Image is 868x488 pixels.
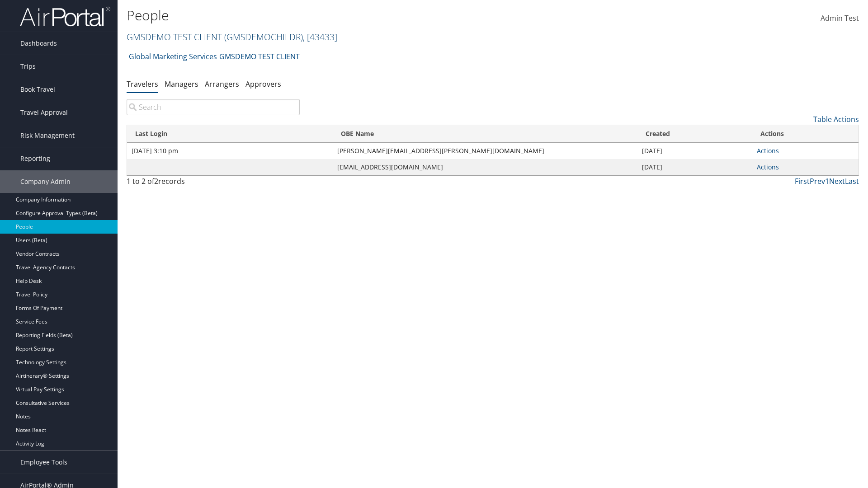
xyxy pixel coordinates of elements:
span: Employee Tools [20,451,67,474]
a: Table Actions [813,114,859,124]
span: , [ 43433 ] [303,31,337,43]
a: First [795,176,810,186]
td: [DATE] [637,143,752,159]
th: Last Login: activate to sort column ascending [127,125,333,143]
a: Admin Test [821,5,859,33]
h1: People [127,6,615,25]
span: 2 [154,176,158,186]
th: Actions [752,125,859,143]
a: Actions [757,146,779,155]
span: Risk Management [20,124,75,147]
span: Reporting [20,147,50,170]
img: airportal-logo.png [20,6,110,27]
a: Approvers [245,79,281,89]
span: Dashboards [20,32,57,55]
span: Trips [20,55,36,78]
a: Global Marketing Services [129,47,217,66]
th: OBE Name: activate to sort column ascending [333,125,637,143]
td: [DATE] 3:10 pm [127,143,333,159]
span: Travel Approval [20,101,68,124]
a: Next [829,176,845,186]
a: 1 [825,176,829,186]
input: Search [127,99,300,115]
div: 1 to 2 of records [127,176,300,191]
a: Travelers [127,79,158,89]
th: Created: activate to sort column ascending [637,125,752,143]
span: Admin Test [821,13,859,23]
td: [EMAIL_ADDRESS][DOMAIN_NAME] [333,159,637,175]
a: Arrangers [205,79,239,89]
a: GMSDEMO TEST CLIENT [219,47,300,66]
a: Last [845,176,859,186]
a: Actions [757,163,779,171]
a: GMSDEMO TEST CLIENT [127,31,337,43]
span: Company Admin [20,170,71,193]
td: [PERSON_NAME][EMAIL_ADDRESS][PERSON_NAME][DOMAIN_NAME] [333,143,637,159]
a: Prev [810,176,825,186]
span: Book Travel [20,78,55,101]
a: Managers [165,79,198,89]
span: ( GMSDEMOCHILDR ) [224,31,303,43]
td: [DATE] [637,159,752,175]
